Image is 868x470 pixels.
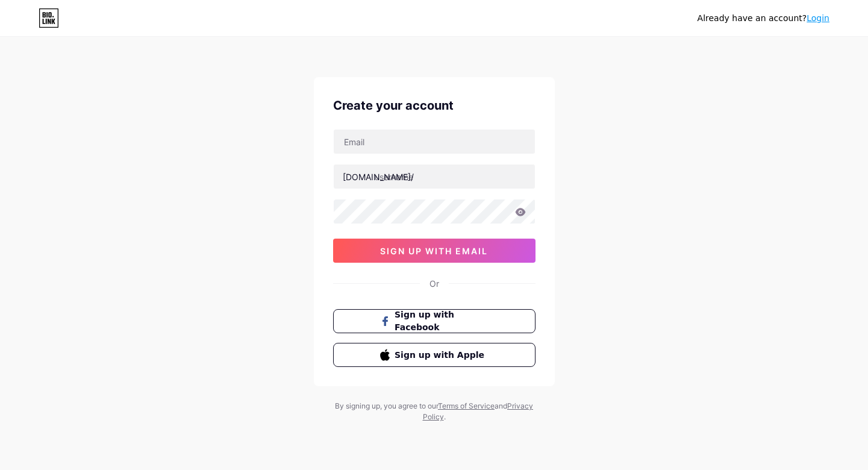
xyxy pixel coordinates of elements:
[333,309,535,333] button: Sign up with Facebook
[807,13,829,23] a: Login
[334,130,535,154] input: Email
[333,239,535,263] button: sign up with email
[333,343,535,367] button: Sign up with Apple
[438,401,495,410] a: Terms of Service
[343,171,414,183] div: [DOMAIN_NAME]/
[395,309,488,334] span: Sign up with Facebook
[333,96,535,114] div: Create your account
[395,349,488,362] span: Sign up with Apple
[332,401,537,422] div: By signing up, you agree to our and .
[380,246,488,256] span: sign up with email
[429,277,439,290] div: Or
[334,164,535,189] input: username
[698,12,829,25] div: Already have an account?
